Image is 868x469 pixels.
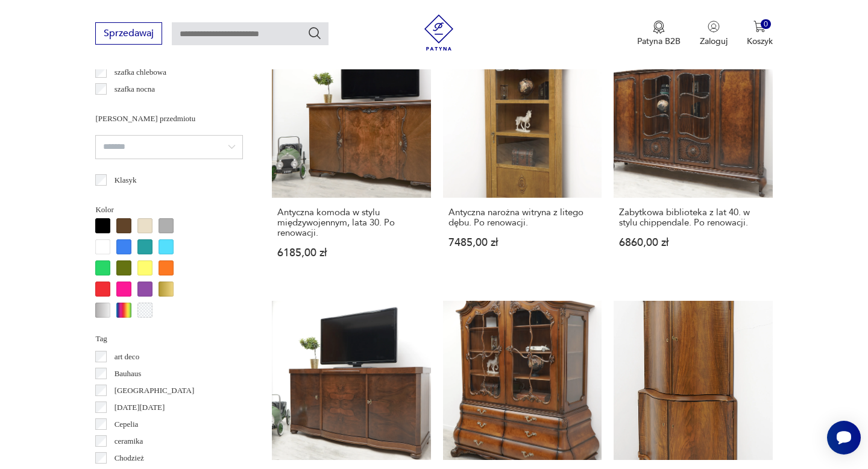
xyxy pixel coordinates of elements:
[653,20,665,34] img: Ikona medalu
[761,19,771,30] div: 0
[619,238,767,248] p: 6860,00 zł
[619,207,767,228] h3: Zabytkowa biblioteka z lat 40. w stylu chippendale. Po renowacji.
[95,332,243,345] p: Tag
[637,20,681,47] a: Ikona medaluPatyna B2B
[827,421,861,455] iframe: Smartsupp widget button
[708,20,720,33] img: Ikonka użytkownika
[753,20,766,33] img: Ikona koszyka
[307,26,322,40] button: Szukaj
[115,435,143,448] p: ceramika
[95,22,162,45] button: Sprzedawaj
[115,174,137,187] p: Klasyk
[95,30,162,39] a: Sprzedawaj
[277,248,425,258] p: 6185,00 zł
[700,20,728,47] button: Zaloguj
[448,207,596,228] h3: Antyczna narożna witryna z litego dębu. Po renowacji.
[115,367,142,380] p: Bauhaus
[115,83,156,96] p: szafka nocna
[115,418,139,431] p: Cepelia
[277,207,425,238] h3: Antyczna komoda w stylu międzywojennym, lata 30. Po renowacji.
[747,20,773,47] button: 0Koszyk
[272,39,430,282] a: Antyczna komoda w stylu międzywojennym, lata 30. Po renowacji.Antyczna komoda w stylu międzywojen...
[448,238,596,248] p: 7485,00 zł
[115,350,140,364] p: art deco
[95,203,243,216] p: Kolor
[115,452,144,465] p: Chodzież
[115,66,166,79] p: szafka chlebowa
[421,14,457,51] img: Patyna - sklep z meblami i dekoracjami vintage
[614,39,772,282] a: Zabytkowa biblioteka z lat 40. w stylu chippendale. Po renowacji.Zabytkowa biblioteka z lat 40. w...
[95,112,243,125] p: [PERSON_NAME] przedmiotu
[637,36,681,47] p: Patyna B2B
[637,20,681,47] button: Patyna B2B
[747,36,773,47] p: Koszyk
[443,39,602,282] a: Antyczna narożna witryna z litego dębu. Po renowacji.Antyczna narożna witryna z litego dębu. Po r...
[700,36,728,47] p: Zaloguj
[115,384,195,397] p: [GEOGRAPHIC_DATA]
[115,401,165,414] p: [DATE][DATE]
